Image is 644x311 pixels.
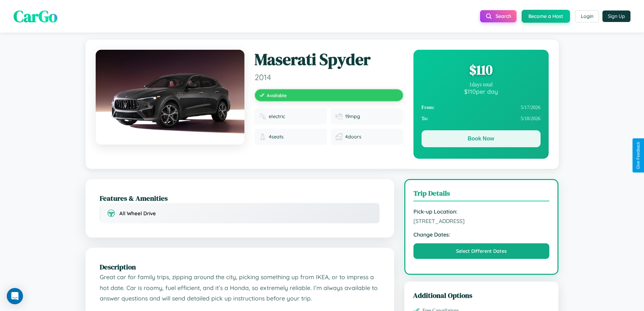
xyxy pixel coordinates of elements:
span: All Wheel Drive [119,210,156,217]
div: 1 days total [422,82,541,88]
p: Great car for family trips, zipping around the city, picking something up from IKEA, or to impres... [100,272,380,304]
div: Give Feedback [636,142,641,169]
div: $ 110 [422,61,541,79]
strong: From: [422,105,435,110]
h2: Description [100,262,380,272]
button: Become a Host [522,10,570,23]
h1: Maserati Spyder [255,50,403,69]
span: Search [496,13,511,19]
span: 4 doors [345,134,361,140]
img: Seats [259,133,266,140]
button: Select Different Dates [413,243,550,259]
span: 4 seats [269,134,284,140]
div: $ 110 per day [422,88,541,95]
div: 5 / 18 / 2026 [422,113,541,124]
span: CarGo [14,5,57,27]
button: Login [575,10,599,22]
div: 5 / 17 / 2026 [422,102,541,113]
img: Fuel type [259,113,266,120]
span: 19 mpg [345,113,360,119]
strong: Pick-up Location: [413,208,550,215]
button: Sign Up [602,10,630,22]
h2: Features & Amenities [100,193,380,203]
strong: To: [422,116,428,121]
button: Book Now [422,130,541,147]
div: Open Intercom Messenger [7,288,23,304]
strong: Change Dates: [413,231,550,238]
button: Search [480,10,517,22]
span: 2014 [255,72,403,82]
img: Fuel efficiency [336,113,342,120]
span: electric [269,113,285,119]
h3: Additional Options [413,290,550,300]
span: [STREET_ADDRESS] [413,218,550,224]
img: Doors [336,133,342,140]
img: Maserati Spyder 2014 [96,50,244,145]
h3: Trip Details [413,188,550,201]
span: Available [267,92,287,98]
